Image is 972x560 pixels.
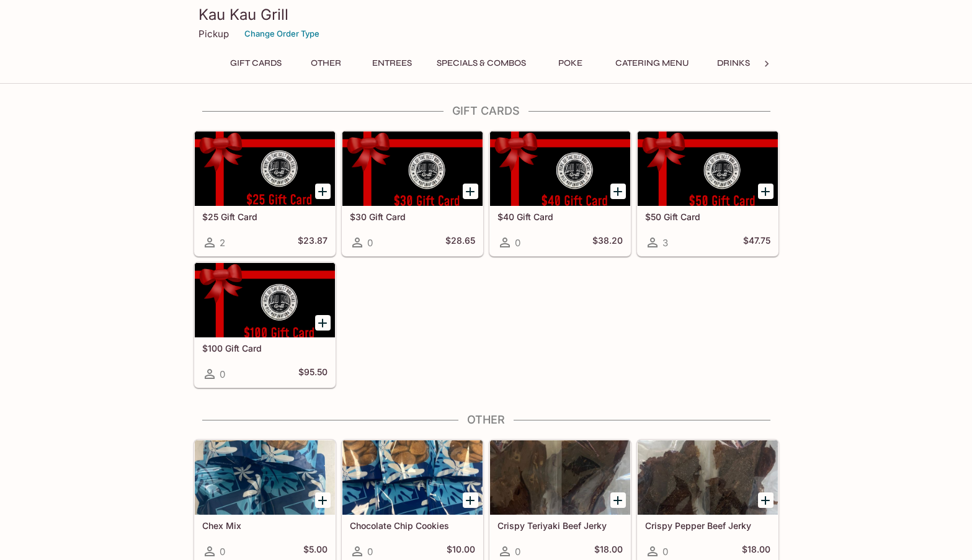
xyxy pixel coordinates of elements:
[194,104,779,118] h4: Gift Cards
[198,5,774,24] h3: Kau Kau Grill
[430,55,533,72] button: Specials & Combos
[315,492,331,508] button: Add Chex Mix
[515,237,520,249] span: 0
[638,131,778,206] div: $50 Gift Card
[742,544,770,559] h5: $18.00
[637,131,778,256] a: $50 Gift Card3$47.75
[220,546,225,558] span: 0
[447,544,475,559] h5: $10.00
[515,546,520,558] span: 0
[315,184,331,199] button: Add $25 Gift Card
[490,440,630,515] div: Crispy Teriyaki Beef Jerky
[497,211,623,222] h5: $40 Gift Card
[758,492,774,508] button: Add Crispy Pepper Beef Jerky
[463,184,478,199] button: Add $30 Gift Card
[645,520,770,531] h5: Crispy Pepper Beef Jerky
[202,343,328,353] h5: $100 Gift Card
[543,55,599,72] button: Poke
[342,131,483,256] a: $30 Gift Card0$28.65
[350,211,475,222] h5: $30 Gift Card
[367,546,373,558] span: 0
[758,184,774,199] button: Add $50 Gift Card
[350,520,475,531] h5: Chocolate Chip Cookies
[202,211,328,222] h5: $25 Gift Card
[497,520,623,531] h5: Crispy Teriyaki Beef Jerky
[194,262,336,388] a: $100 Gift Card0$95.50
[609,55,696,72] button: Catering Menu
[298,55,354,72] button: Other
[367,237,373,249] span: 0
[195,131,335,206] div: $25 Gift Card
[489,131,631,256] a: $40 Gift Card0$38.20
[445,235,475,250] h5: $28.65
[645,211,770,222] h5: $50 Gift Card
[303,544,328,559] h5: $5.00
[195,263,335,337] div: $100 Gift Card
[220,368,225,380] span: 0
[594,544,623,559] h5: $18.00
[342,131,483,206] div: $30 Gift Card
[315,315,331,331] button: Add $100 Gift Card
[706,55,762,72] button: Drinks
[463,492,478,508] button: Add Chocolate Chip Cookies
[223,55,288,72] button: Gift Cards
[194,131,336,256] a: $25 Gift Card2$23.87
[239,24,325,43] button: Change Order Type
[342,440,483,515] div: Chocolate Chip Cookies
[592,235,623,250] h5: $38.20
[638,440,778,515] div: Crispy Pepper Beef Jerky
[195,440,335,515] div: Chex Mix
[364,55,420,72] button: Entrees
[743,235,770,250] h5: $47.75
[662,237,668,249] span: 3
[220,237,225,249] span: 2
[298,367,328,381] h5: $95.50
[610,492,626,508] button: Add Crispy Teriyaki Beef Jerky
[490,131,630,206] div: $40 Gift Card
[194,413,779,427] h4: Other
[610,184,626,199] button: Add $40 Gift Card
[298,235,328,250] h5: $23.87
[662,546,668,558] span: 0
[202,520,328,531] h5: Chex Mix
[198,28,229,40] p: Pickup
